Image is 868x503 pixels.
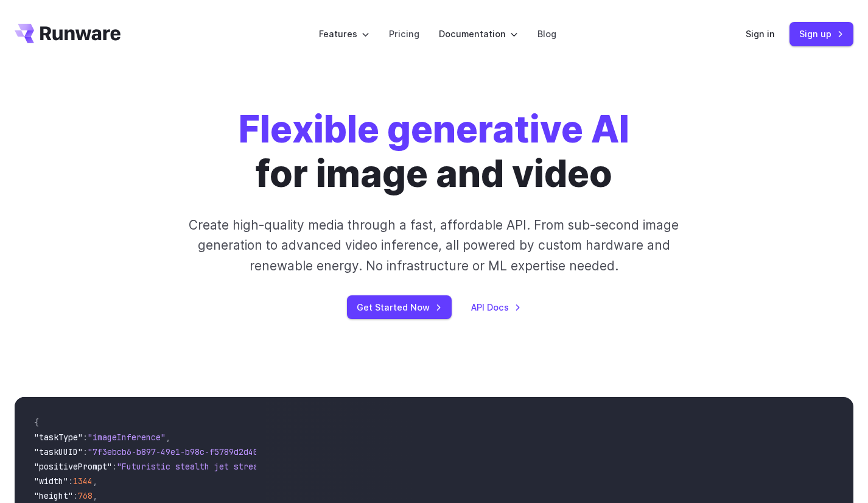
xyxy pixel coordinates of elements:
[347,295,452,319] a: Get Started Now
[68,476,73,487] span: :
[15,24,121,43] a: Go to /
[34,476,68,487] span: "width"
[34,446,83,457] span: "taskUUID"
[471,300,521,314] a: API Docs
[88,446,273,457] span: "7f3ebcb6-b897-49e1-b98c-f5789d2d40d7"
[239,107,629,195] h1: for image and video
[112,461,117,472] span: :
[93,490,97,501] span: ,
[73,490,78,501] span: :
[389,27,419,41] a: Pricing
[88,432,166,443] span: "imageInference"
[239,107,629,152] strong: Flexible generative AI
[73,476,93,487] span: 1344
[789,22,853,46] a: Sign up
[319,27,369,41] label: Features
[34,461,112,472] span: "positivePrompt"
[439,27,518,41] label: Documentation
[78,490,93,501] span: 768
[93,476,97,487] span: ,
[83,446,88,457] span: :
[83,432,88,443] span: :
[34,490,73,501] span: "height"
[34,417,39,428] span: {
[746,27,775,41] a: Sign in
[537,27,556,41] a: Blog
[166,432,170,443] span: ,
[117,461,560,472] span: "Futuristic stealth jet streaking through a neon-lit cityscape with glowing purple exhaust"
[166,215,702,276] p: Create high-quality media through a fast, affordable API. From sub-second image generation to adv...
[34,432,83,443] span: "taskType"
